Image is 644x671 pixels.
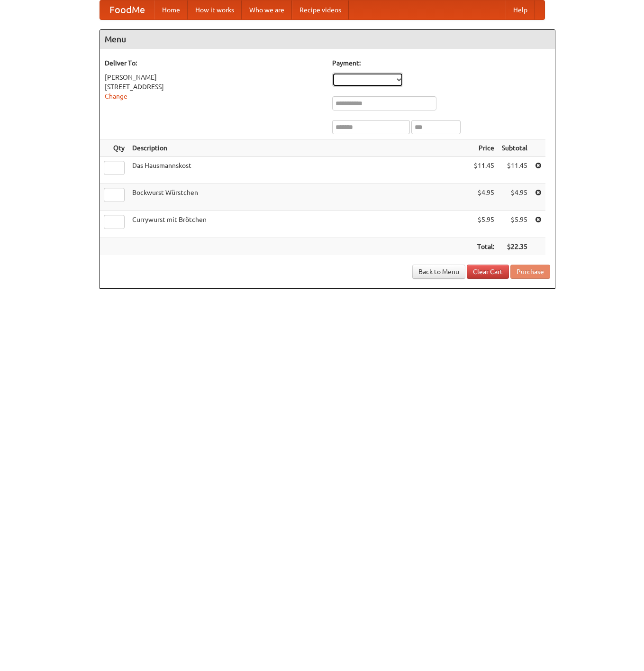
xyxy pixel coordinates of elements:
[467,265,509,279] a: Clear Cart
[154,0,188,19] a: Home
[128,139,470,157] th: Description
[100,30,555,49] h4: Menu
[128,157,470,184] td: Das Hausmannskost
[510,265,550,279] button: Purchase
[412,265,465,279] a: Back to Menu
[498,211,531,238] td: $5.95
[292,0,349,19] a: Recipe videos
[128,211,470,238] td: Currywurst mit Brötchen
[105,92,127,100] a: Change
[498,157,531,184] td: $11.45
[470,157,498,184] td: $11.45
[242,0,292,19] a: Who we are
[105,58,323,68] h5: Deliver To:
[470,139,498,157] th: Price
[105,73,323,82] div: [PERSON_NAME]
[470,184,498,211] td: $4.95
[188,0,242,19] a: How it works
[498,238,531,256] th: $22.35
[498,139,531,157] th: Subtotal
[498,184,531,211] td: $4.95
[470,238,498,256] th: Total:
[332,58,550,68] h5: Payment:
[100,139,128,157] th: Qty
[506,0,535,19] a: Help
[105,82,323,92] div: [STREET_ADDRESS]
[128,184,470,211] td: Bockwurst Würstchen
[100,0,154,19] a: FoodMe
[470,211,498,238] td: $5.95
